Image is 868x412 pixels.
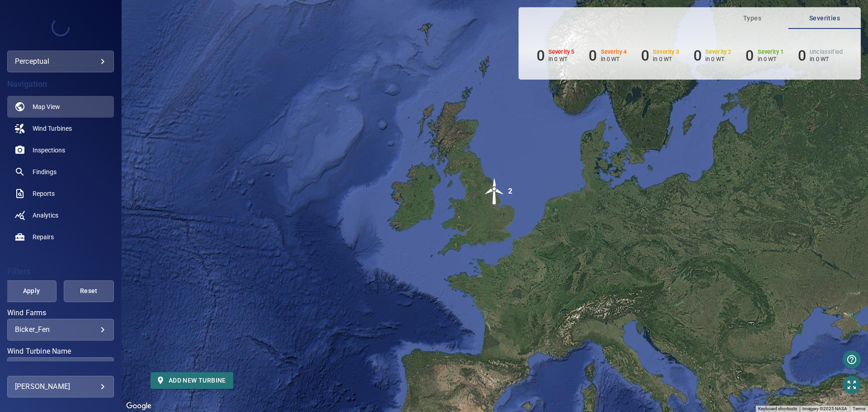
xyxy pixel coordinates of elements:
[7,183,114,204] a: reports noActive
[853,406,865,411] a: Terms (opens in new tab)
[7,51,114,72] div: perceptual
[548,49,575,55] h6: Severity 5
[15,379,106,394] div: [PERSON_NAME]
[15,325,106,334] div: Bicker_Fen
[6,280,57,302] button: Apply
[151,372,233,389] button: Add new turbine
[537,47,575,64] li: Severity 5
[124,400,154,412] img: Google
[641,47,649,64] h6: 0
[705,56,731,62] p: in 0 WT
[33,102,60,111] span: Map View
[653,49,679,55] h6: Severity 3
[705,49,731,55] h6: Severity 2
[7,309,114,317] label: Wind Farms
[810,49,843,55] h6: Unclassified
[64,280,114,302] button: Reset
[7,319,114,341] div: Wind Farms
[15,54,106,69] div: perceptual
[693,47,702,64] h6: 0
[481,178,508,205] img: windFarmIcon.svg
[653,56,679,62] p: in 0 WT
[601,56,627,62] p: in 0 WT
[589,47,597,64] h6: 0
[537,47,545,64] h6: 0
[745,47,783,64] li: Severity 1
[641,47,679,64] li: Severity 3
[7,204,114,226] a: analytics noActive
[7,357,114,379] div: Wind Turbine Name
[794,13,855,24] span: Severities
[7,348,114,355] label: Wind Turbine Name
[18,285,45,297] span: Apply
[481,178,508,206] gmp-advanced-marker: 2
[158,375,226,386] span: Add new turbine
[589,47,627,64] li: Severity 4
[758,49,784,55] h6: Severity 1
[798,47,843,64] li: Severity Unclassified
[758,406,797,412] button: Keyboard shortcuts
[33,211,58,220] span: Analytics
[508,178,512,205] div: 2
[693,47,731,64] li: Severity 2
[758,56,784,62] p: in 0 WT
[7,267,114,276] h4: Filters
[745,47,754,64] h6: 0
[802,406,847,411] span: Imagery ©2025 NASA
[33,146,65,155] span: Inspections
[548,56,575,62] p: in 0 WT
[75,285,103,297] span: Reset
[7,96,114,118] a: map active
[7,226,114,248] a: repairs noActive
[7,161,114,183] a: findings noActive
[7,80,114,89] h4: Navigation
[33,232,54,242] span: Repairs
[722,13,783,24] span: Types
[798,47,806,64] h6: 0
[810,56,843,62] p: in 0 WT
[33,167,57,176] span: Findings
[33,189,55,198] span: Reports
[124,400,154,412] a: Open this area in Google Maps (opens a new window)
[33,124,72,133] span: Wind Turbines
[7,118,114,139] a: windturbines noActive
[7,139,114,161] a: inspections noActive
[601,49,627,55] h6: Severity 4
